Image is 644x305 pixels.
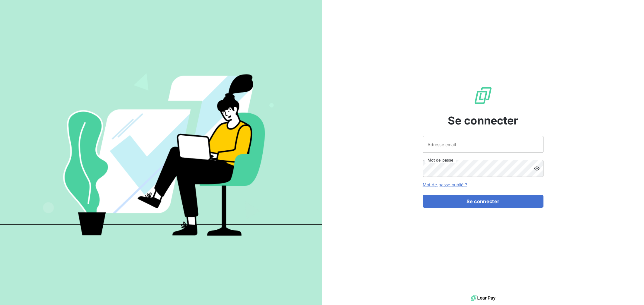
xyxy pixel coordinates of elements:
span: Se connecter [448,112,518,129]
img: logo [471,294,495,303]
img: Logo LeanPay [473,86,493,105]
button: Se connecter [423,195,543,208]
a: Mot de passe oublié ? [423,182,467,187]
input: placeholder [423,136,543,153]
